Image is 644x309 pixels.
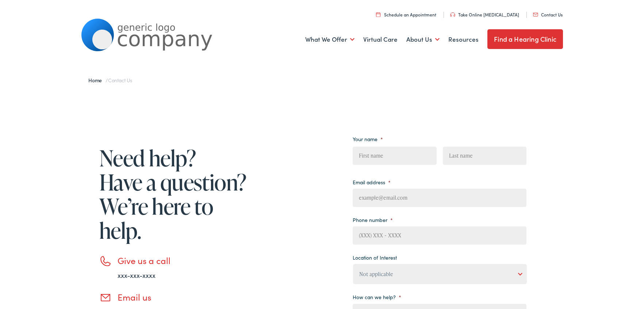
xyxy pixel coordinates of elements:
img: utility icon [376,12,380,17]
h1: Need help? Have a question? We’re here to help. [99,146,249,242]
a: About Us [406,26,440,53]
img: utility icon [450,12,455,17]
label: Location of Interest [353,254,397,261]
a: Resources [448,26,479,53]
a: Schedule an Appointment [376,11,436,18]
a: Home [88,76,106,84]
input: (XXX) XXX - XXXX [353,226,526,245]
img: utility icon [533,13,538,16]
a: xxx-xxx-xxxx [118,271,156,280]
input: First name [353,147,436,165]
a: What We Offer [305,26,354,53]
h3: Give us a call [118,255,249,266]
label: Email address [353,179,391,185]
h3: Email us [118,292,249,302]
span: Contact Us [108,76,132,84]
a: Virtual Care [363,26,398,53]
label: Phone number [353,216,393,223]
input: example@email.com [353,189,526,207]
span: / [88,76,132,84]
a: Take Online [MEDICAL_DATA] [450,11,519,18]
input: Last name [443,147,526,165]
label: How can we help? [353,294,401,300]
label: Your name [353,136,383,142]
a: Contact Us [533,11,563,18]
a: Find a Hearing Clinic [487,29,563,49]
